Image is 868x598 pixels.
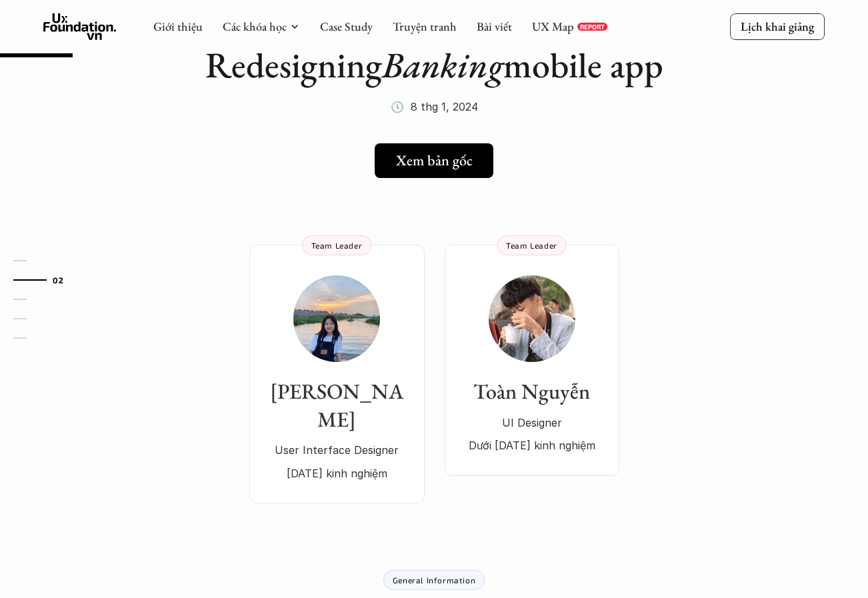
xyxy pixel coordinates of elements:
p: UI Designer [458,413,606,433]
a: Truyện tranh [393,19,457,34]
a: 02 [13,272,77,288]
a: Giới thiệu [153,19,203,34]
a: Xem bản gốc [375,143,493,178]
p: Lịch khai giảng [741,19,814,34]
p: General Information [393,575,475,585]
a: UX Map [532,19,574,34]
strong: 02 [53,275,63,284]
p: REPORT [580,23,605,31]
em: Banking [382,41,503,88]
a: Bài viết [477,19,512,34]
p: [DATE] kinh nghiệm [263,463,411,483]
p: User Interface Designer [263,440,411,460]
h3: Toàn Nguyễn [458,378,606,406]
a: Toàn NguyễnUI DesignerDưới [DATE] kinh nghiệmTeam Leader [445,245,619,475]
p: Dưới [DATE] kinh nghiệm [458,435,606,455]
a: Case Study [320,19,373,34]
a: REPORT [577,23,607,31]
h1: Redesigning mobile app [205,43,663,87]
a: Lịch khai giảng [730,13,825,39]
a: Các khóa học [223,19,287,34]
p: 🕔 8 thg 1, 2024 [391,97,478,117]
h5: Xem bản gốc [396,152,473,169]
h3: [PERSON_NAME] [263,378,411,433]
p: Team Leader [311,241,363,250]
a: [PERSON_NAME]User Interface Designer[DATE] kinh nghiệmTeam Leader [249,245,425,503]
p: Team Leader [506,241,557,250]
